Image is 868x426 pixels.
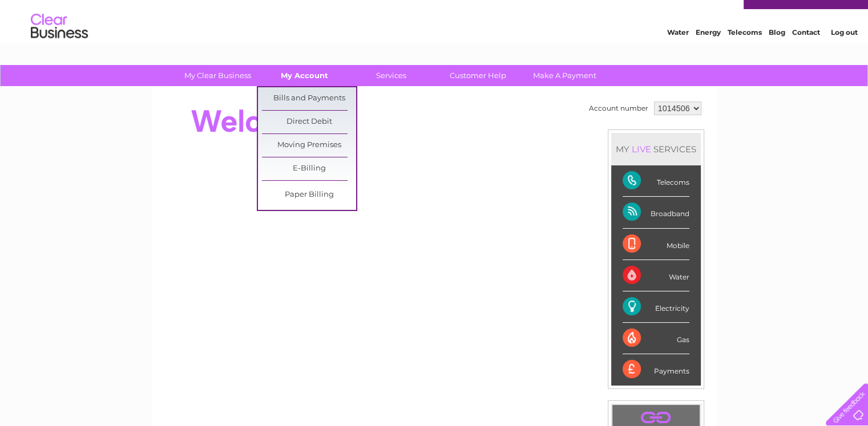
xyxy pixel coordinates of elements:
[431,65,525,86] a: Customer Help
[623,197,689,228] div: Broadband
[623,354,689,385] div: Payments
[262,134,356,157] a: Moving Premises
[696,48,721,57] a: Energy
[262,87,356,110] a: Bills and Payments
[830,48,857,57] a: Log out
[257,65,352,86] a: My Account
[165,6,704,55] div: Clear Business is a trading name of Verastar Limited (registered in [GEOGRAPHIC_DATA] No. 3667643...
[623,291,689,323] div: Electricity
[623,260,689,291] div: Water
[30,30,88,64] img: logo.png
[262,157,356,180] a: E-Billing
[611,133,701,165] div: MY SERVICES
[792,48,820,57] a: Contact
[262,184,356,206] a: Paper Billing
[653,6,732,20] a: 0333 014 3131
[667,48,689,57] a: Water
[769,48,785,57] a: Blog
[623,165,689,197] div: Telecoms
[344,65,438,86] a: Services
[262,111,356,133] a: Direct Debit
[518,65,612,86] a: Make A Payment
[586,99,651,118] td: Account number
[629,144,653,155] div: LIVE
[171,65,265,86] a: My Clear Business
[623,323,689,354] div: Gas
[623,229,689,260] div: Mobile
[728,48,762,57] a: Telecoms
